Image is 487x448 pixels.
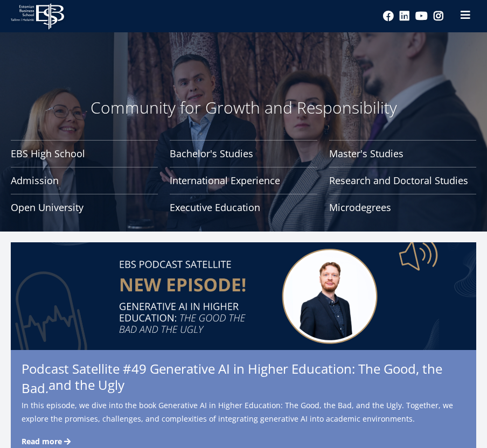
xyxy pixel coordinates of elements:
span: In this episode, we dive into the book Generative AI in Higher Education: The Good, the Bad, and ... [22,398,465,425]
span: and the Ugly [48,377,124,393]
a: Linkedin [399,11,410,22]
a: Open University [11,194,158,221]
a: Executive Education [170,194,317,221]
a: Microdegrees [329,194,476,221]
a: Research and Doctoral Studies [329,167,476,194]
a: Instagram [433,11,444,22]
a: Read more [22,436,73,447]
a: Bachelor's Studies [170,140,317,167]
p: Community for Growth and Responsibility [11,97,476,118]
a: Facebook [383,11,394,22]
a: International Experience [170,167,317,194]
a: Admission [11,167,158,194]
span: Read more [22,436,62,447]
span: Podcast Satellite #49 Generative AI in Higher Education: The Good, the Bad, [22,361,465,396]
a: EBS High School [11,140,158,167]
img: Satellite #49 [11,242,476,350]
a: Youtube [415,11,428,22]
a: Master's Studies [329,140,476,167]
